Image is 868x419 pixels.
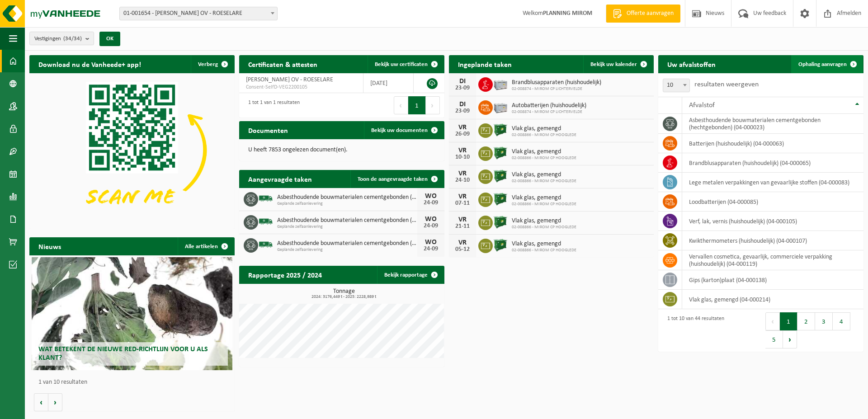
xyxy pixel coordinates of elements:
[682,231,863,250] td: kwikthermometers (huishoudelijk) (04-000107)
[453,177,472,184] div: 24-10
[783,330,797,348] button: Next
[512,202,576,207] span: 02-008866 - MIROM CP HOOGLEDE
[493,168,508,184] img: CR-BO-1C-1900-MET-01
[244,288,444,299] h3: Tonnage
[277,217,417,224] span: Asbesthoudende bouwmaterialen cementgebonden (hechtgebonden)
[512,217,576,225] span: Vlak glas, gemengd
[453,200,472,207] div: 07-11
[422,216,440,223] div: WO
[449,55,521,73] h2: Ingeplande taken
[426,96,440,114] button: Next
[453,78,472,85] div: DI
[493,76,508,91] img: PB-LB-0680-HPE-GY-11
[512,148,576,155] span: Vlak glas, gemengd
[590,61,637,67] span: Bekijk uw kalender
[198,61,218,67] span: Verberg
[512,132,576,138] span: 02-008866 - MIROM CP HOOGLEDE
[453,170,472,177] div: VR
[29,73,235,227] img: Download de VHEPlus App
[29,32,94,45] button: Vestigingen(34/34)
[663,79,689,92] span: 10
[394,96,408,114] button: Previous
[765,330,783,348] button: 5
[191,55,234,73] button: Verberg
[277,224,417,230] span: Geplande zelfaanlevering
[453,223,472,230] div: 21-11
[99,32,120,46] button: OK
[512,240,576,248] span: Vlak glas, gemengd
[408,96,426,114] button: 1
[364,121,443,139] a: Bekijk uw documenten
[453,85,472,91] div: 23-09
[239,121,297,139] h2: Documenten
[606,5,680,23] a: Offerte aanvragen
[833,312,850,330] button: 4
[29,237,70,255] h2: Nieuws
[453,131,472,137] div: 26-09
[453,239,472,246] div: VR
[815,312,833,330] button: 3
[422,239,440,246] div: WO
[453,246,472,253] div: 05-12
[38,346,208,362] span: Wat betekent de nieuwe RED-richtlijn voor u als klant?
[453,154,472,160] div: 10-10
[682,212,863,231] td: verf, lak, vernis (huishoudelijk) (04-000105)
[32,257,233,370] a: Wat betekent de nieuwe RED-richtlijn voor u als klant?
[422,246,440,252] div: 24-09
[682,134,863,153] td: batterijen (huishoudelijk) (04-000063)
[350,170,443,188] a: Toon de aangevraagde taken
[453,216,472,223] div: VR
[512,79,601,86] span: Brandblusapparaten (huishoudelijk)
[682,250,863,270] td: vervallen cosmetica, gevaarlijk, commerciele verpakking (huishoudelijk) (04-000119)
[277,247,417,253] span: Geplande zelfaanlevering
[244,295,444,299] span: 2024: 3176,449 t - 2025: 2228,989 t
[363,73,414,93] td: [DATE]
[453,108,472,114] div: 23-09
[512,194,576,202] span: Vlak glas, gemengd
[258,214,274,229] img: BL-SO-LV
[658,55,725,73] h2: Uw afvalstoffen
[512,248,576,253] span: 02-008866 - MIROM CP HOOGLEDE
[248,147,435,153] p: U heeft 7853 ongelezen document(en).
[682,114,863,134] td: asbesthoudende bouwmaterialen cementgebonden (hechtgebonden) (04-000023)
[797,312,815,330] button: 2
[624,9,676,18] span: Offerte aanvragen
[493,122,508,137] img: CR-BO-1C-1900-MET-01
[682,290,863,309] td: vlak glas, gemengd (04-000214)
[178,237,234,255] a: Alle artikelen
[453,101,472,108] div: DI
[277,201,417,207] span: Geplande zelfaanlevering
[358,176,428,182] span: Toon de aangevraagde taken
[377,266,443,284] a: Bekijk rapportage
[682,173,863,192] td: lege metalen verpakkingen van gevaarlijke stoffen (04-000083)
[512,109,586,115] span: 02-008874 - MIROM CP LICHTERVELDE
[663,79,690,92] span: 10
[119,7,278,20] span: 01-001654 - MIROM ROESELARE OV - ROESELARE
[493,99,508,114] img: PB-LB-0680-HPE-GY-11
[371,127,428,133] span: Bekijk uw documenten
[375,61,428,67] span: Bekijk uw certificaten
[29,55,150,73] h2: Download nu de Vanheede+ app!
[780,312,797,330] button: 1
[791,55,863,73] a: Ophaling aanvragen
[493,214,508,230] img: CR-BO-1C-1900-MET-01
[543,10,592,17] strong: PLANNING MIROM
[258,237,274,252] img: BL-SO-LV
[512,86,601,92] span: 02-008874 - MIROM CP LICHTERVELDE
[239,55,326,73] h2: Certificaten & attesten
[493,237,508,253] img: CR-BO-1C-1900-MET-01
[246,84,356,91] span: Consent-SelfD-VEG2200105
[453,193,472,200] div: VR
[583,55,653,73] a: Bekijk uw kalender
[512,155,576,161] span: 02-008866 - MIROM CP HOOGLEDE
[239,266,331,283] h2: Rapportage 2025 / 2024
[493,145,508,160] img: CR-BO-1C-1900-MET-01
[422,223,440,229] div: 24-09
[34,32,82,46] span: Vestigingen
[277,240,417,247] span: Asbesthoudende bouwmaterialen cementgebonden (hechtgebonden)
[512,171,576,179] span: Vlak glas, gemengd
[63,36,82,42] count: (34/34)
[493,191,508,207] img: CR-BO-1C-1900-MET-01
[48,393,62,411] button: Volgende
[453,124,472,131] div: VR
